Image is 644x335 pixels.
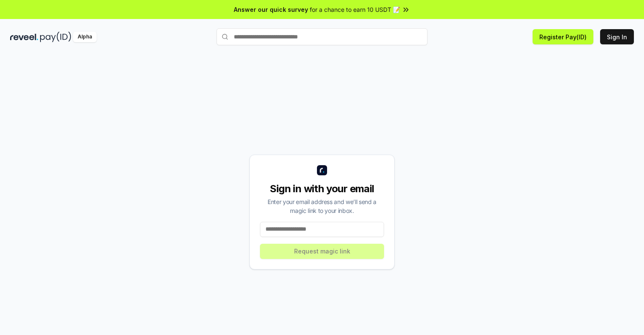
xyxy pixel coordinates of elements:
button: Register Pay(ID) [533,29,593,44]
span: for a chance to earn 10 USDT 📝 [310,5,400,14]
div: Alpha [73,32,97,42]
div: Sign in with your email [260,182,384,196]
img: pay_id [40,32,71,42]
img: logo_small [317,165,327,175]
span: Answer our quick survey [234,5,308,14]
img: reveel_dark [10,32,38,42]
div: Enter your email address and we’ll send a magic link to your inbox. [260,197,384,215]
button: Sign In [600,29,634,44]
